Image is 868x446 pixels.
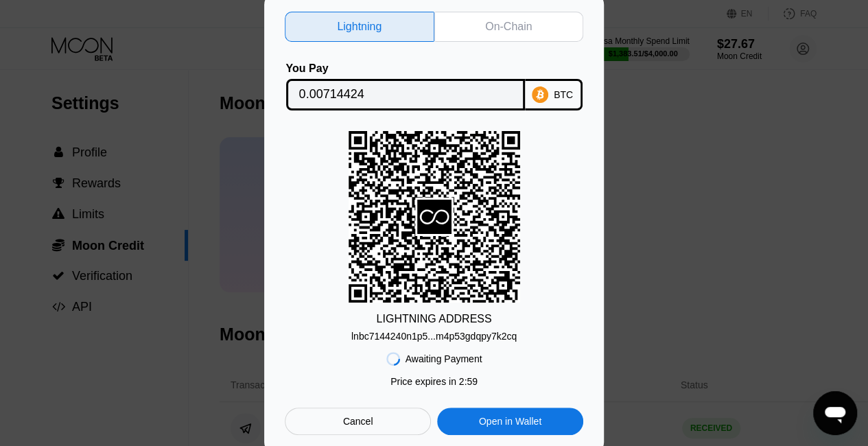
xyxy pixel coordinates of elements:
div: BTC [554,89,573,100]
div: Lightning [285,12,434,42]
div: On-Chain [434,12,584,42]
div: lnbc7144240n1p5...m4p53gdqpy7k2cq [351,325,517,342]
div: LIGHTNING ADDRESS [376,313,491,325]
div: Price expires in [390,376,478,387]
div: On-Chain [485,20,532,34]
iframe: Button to launch messaging window [813,391,857,435]
div: Cancel [343,415,373,427]
div: lnbc7144240n1p5...m4p53gdqpy7k2cq [351,331,517,342]
div: You PayBTC [285,62,583,110]
div: Open in Wallet [479,415,541,427]
div: Lightning [337,20,382,34]
div: Cancel [285,408,431,435]
span: 2 : 59 [459,376,478,387]
div: You Pay [286,62,525,75]
div: Awaiting Payment [406,353,482,364]
div: Open in Wallet [437,408,583,435]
